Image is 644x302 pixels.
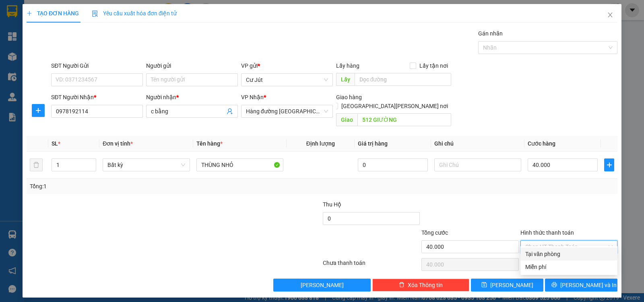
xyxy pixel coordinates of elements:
[92,10,177,17] span: Yêu cầu xuất hóa đơn điện tử
[421,229,448,236] span: Tổng cước
[306,140,335,147] span: Định lượng
[336,94,362,100] span: Giao hàng
[336,113,357,126] span: Giao
[525,262,613,271] div: Miễn phí
[431,136,524,152] th: Ghi chú
[599,4,621,27] button: Close
[227,108,233,115] span: user-add
[27,10,32,16] span: plus
[490,281,533,290] span: [PERSON_NAME]
[273,279,370,292] button: [PERSON_NAME]
[545,279,617,292] button: printer[PERSON_NAME] và In
[434,158,521,171] input: Ghi Chú
[525,250,613,258] div: Tại văn phòng
[52,8,72,16] span: Nhận:
[607,12,613,18] span: close
[355,73,452,86] input: Dọc đường
[322,258,421,273] div: Chưa thanh toán
[481,282,487,288] span: save
[471,279,543,292] button: save[PERSON_NAME]
[358,158,428,171] input: 0
[408,281,443,290] span: Xóa Thông tin
[241,94,264,100] span: VP Nhận
[32,107,44,114] span: plus
[92,10,98,17] img: icon
[52,140,58,147] span: SL
[323,201,341,208] span: Thu Hộ
[32,104,45,117] button: plus
[196,140,223,147] span: Tên hàng
[52,36,144,47] div: 0966428383
[336,73,355,86] span: Lấy
[336,62,359,69] span: Lấy hàng
[372,279,469,292] button: deleteXóa Thông tin
[551,282,557,288] span: printer
[357,113,452,126] input: Dọc đường
[103,140,133,147] span: Đơn vị tính
[528,140,555,147] span: Cước hàng
[338,102,451,110] span: [GEOGRAPHIC_DATA][PERSON_NAME] nơi
[107,159,185,171] span: Bất kỳ
[301,281,344,290] span: [PERSON_NAME]
[416,61,451,70] span: Lấy tận nơi
[478,30,503,37] label: Gán nhãn
[241,61,333,70] div: VP gửi
[605,162,614,168] span: plus
[30,182,249,191] div: Tổng: 1
[560,281,617,290] span: [PERSON_NAME] và In
[7,7,47,17] div: Cư Jút
[52,7,144,26] div: Dãy 4-B15 bến xe [GEOGRAPHIC_DATA]
[246,105,328,117] span: Hàng đường Sài Gòn
[146,61,238,70] div: Người gửi
[30,158,43,171] button: delete
[246,74,328,86] span: Cư Jút
[399,282,405,288] span: delete
[51,93,143,102] div: SĐT Người Nhận
[520,229,574,236] label: Hình thức thanh toán
[52,26,144,36] div: TRANG
[52,52,63,60] span: TC:
[7,8,19,16] span: Gửi:
[146,93,238,102] div: Người nhận
[27,10,79,17] span: TẠO ĐƠN HÀNG
[604,158,614,171] button: plus
[196,158,283,171] input: VD: Bàn, Ghế
[51,61,143,70] div: SĐT Người Gửi
[358,140,388,147] span: Giá trị hàng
